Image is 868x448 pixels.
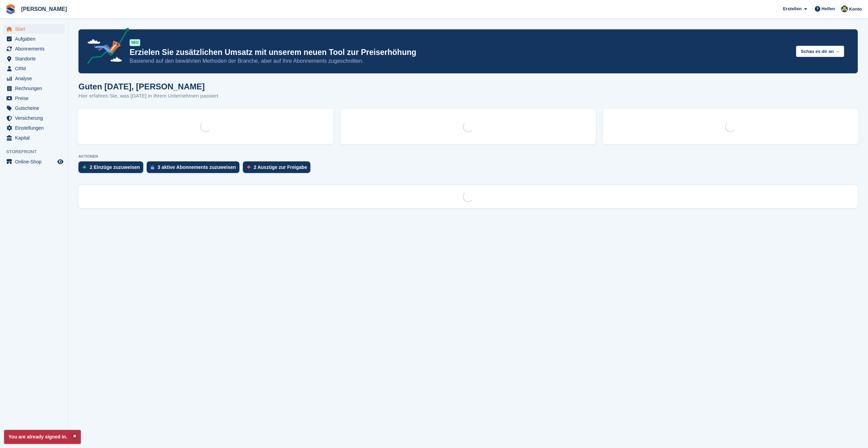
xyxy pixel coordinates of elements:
[78,92,218,100] p: Hier erfahren Sie, was [DATE] in Ihrem Unternehmen passiert
[15,24,56,34] span: Start
[3,54,64,63] a: menu
[243,161,314,176] a: 2 Auszüge zur Freigabe
[130,47,791,57] p: Erzielen Sie zusätzlichen Umsatz mit unserem neuen Tool zur Preiserhöhung
[83,165,86,169] img: move_ins_to_allocate_icon-fdf77a2bb77ea45bf5b3d319d69a93e2d87916cf1d5bf7949dd705db3b84f3ca.svg
[3,133,64,143] a: menu
[151,165,154,170] img: active_subscription_to_allocate_icon-d502201f5373d7db506a760aba3b589e785aa758c864c3986d89f69b8ff3...
[247,165,250,169] img: move_outs_to_deallocate_icon-f764333ba52eb49d3ac5e1228854f67142a1ed5810a6f6cc68b1a99e826820c5.svg
[3,93,64,103] a: menu
[15,93,56,103] span: Preise
[78,161,147,176] a: 2 Einzüge zuzuweisen
[15,44,56,54] span: Abonnements
[5,4,16,14] img: stora-icon-8386f47178a22dfd0bd8f6a31ec36ba5ce8667c1dd55bd0f319d3a0aa187defe.svg
[3,103,64,113] a: menu
[15,113,56,123] span: Versicherung
[3,34,64,44] a: menu
[841,5,848,12] img: Maximilian Friedl
[3,44,64,54] a: menu
[822,5,835,12] span: Helfen
[15,64,56,73] span: CRM
[3,113,64,123] a: menu
[4,430,81,444] p: You are already signed in.
[849,6,862,13] span: Konto
[3,64,64,73] a: menu
[6,148,68,155] span: Storefront
[3,74,64,83] a: menu
[82,28,129,67] img: price-adjustments-announcement-icon-8257ccfd72463d97f412b2fc003d46551f7dbcb40ab6d574587a9cd5c0d94...
[15,84,56,93] span: Rechnungen
[130,57,791,65] p: Basierend auf den bewährten Methoden der Branche, aber auf Ihre Abonnements zugeschnitten.
[15,133,56,143] span: Kapital
[3,24,64,34] a: menu
[78,82,218,91] h1: Guten [DATE], [PERSON_NAME]
[130,39,140,46] div: NEU
[15,34,56,44] span: Aufgaben
[15,74,56,83] span: Analyse
[18,3,70,15] a: [PERSON_NAME]
[254,164,307,170] div: 2 Auszüge zur Freigabe
[158,164,236,170] div: 3 aktive Abonnements zuzuweisen
[783,5,801,12] span: Erstellen
[3,157,64,167] a: Speisekarte
[3,84,64,93] a: menu
[78,154,858,159] p: AKTIONEN
[15,103,56,113] span: Gutscheine
[147,161,243,176] a: 3 aktive Abonnements zuzuweisen
[90,164,140,170] div: 2 Einzüge zuzuweisen
[15,157,56,167] span: Online-Shop
[796,46,844,57] button: Schau es dir an →
[15,54,56,63] span: Standorte
[56,158,64,166] a: Vorschau-Shop
[3,123,64,133] a: menu
[15,123,56,133] span: Einstellungen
